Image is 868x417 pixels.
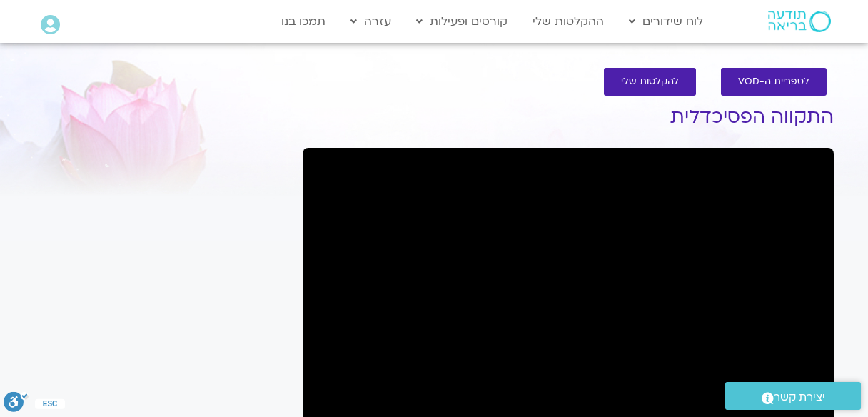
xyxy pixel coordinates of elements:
[604,68,696,96] a: להקלטות שלי
[525,8,611,35] a: ההקלטות שלי
[343,8,398,35] a: עזרה
[774,388,825,407] span: יצירת קשר
[622,8,710,35] a: לוח שידורים
[738,76,809,87] span: לספריית ה-VOD
[274,8,333,35] a: תמכו בנו
[303,106,834,128] h1: התקווה הפסיכדלית
[725,382,861,410] a: יצירת קשר
[721,68,827,96] a: לספריית ה-VOD
[409,8,515,35] a: קורסים ופעילות
[768,11,831,32] img: תודעה בריאה
[621,76,679,87] span: להקלטות שלי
